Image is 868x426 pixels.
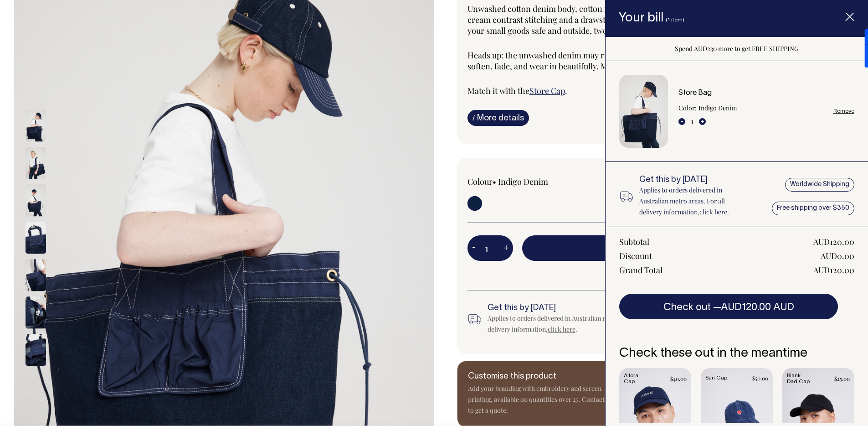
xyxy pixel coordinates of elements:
[833,108,854,114] a: Remove
[473,113,475,122] span: i
[26,260,46,291] img: indigo-denim
[813,265,854,275] div: AUD120.00
[548,325,575,333] a: click here
[467,85,567,96] span: Match it with the .
[678,90,712,96] a: Store Bag
[678,118,685,125] button: -
[488,304,663,313] h6: Get this by [DATE]
[468,383,614,416] p: Add your branding with embroidery and screen printing, available on quantities over 25. Contact u...
[678,103,697,114] dt: Color:
[699,118,706,125] button: +
[619,250,652,261] div: Discount
[26,297,46,329] img: indigo-denim
[467,176,611,187] div: Colour
[619,347,854,361] h6: Check these out in the meantime
[699,208,727,216] a: click here
[26,185,46,217] img: indigo-denim
[813,236,854,247] div: AUD120.00
[26,110,46,142] img: indigo-denim
[619,236,649,247] div: Subtotal
[499,239,513,257] button: +
[529,85,565,96] a: Store Cap
[821,250,854,261] div: AUD0.00
[467,50,808,72] span: Heads up: the unwashed denim may rub or bleed, especially early on, but give it time and it’ll so...
[467,239,480,257] button: -
[26,222,46,254] img: indigo-denim
[26,334,46,366] img: indigo-denim
[467,110,529,126] a: iMore details
[619,265,663,275] div: Grand Total
[522,266,826,277] span: Spend AUD230 more to get FREE SHIPPING
[619,75,668,148] img: Store Bag
[619,294,838,319] button: Check out —AUD120.00 AUD
[468,372,614,381] h6: Customise this product
[493,176,496,187] span: •
[675,44,799,53] span: Spend AUD230 more to get FREE SHIPPING
[639,185,747,218] p: Applies to orders delivered in Australian metro areas. For all delivery information, .
[498,176,548,187] label: Indigo Denim
[721,303,794,312] span: AUD120.00 AUD
[522,235,826,261] button: Add to bill —$120.00 AUD
[488,313,663,335] div: Applies to orders delivered in Australian metro areas. For all delivery information, .
[26,147,46,179] img: indigo-denim
[699,103,737,114] dd: Indigo Denim
[666,17,684,22] span: (1 item)
[639,176,747,185] h6: Get this by [DATE]
[467,3,814,36] span: Unwashed cotton denim body, cotton ripstop straps, pockets and closure, all held together with cr...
